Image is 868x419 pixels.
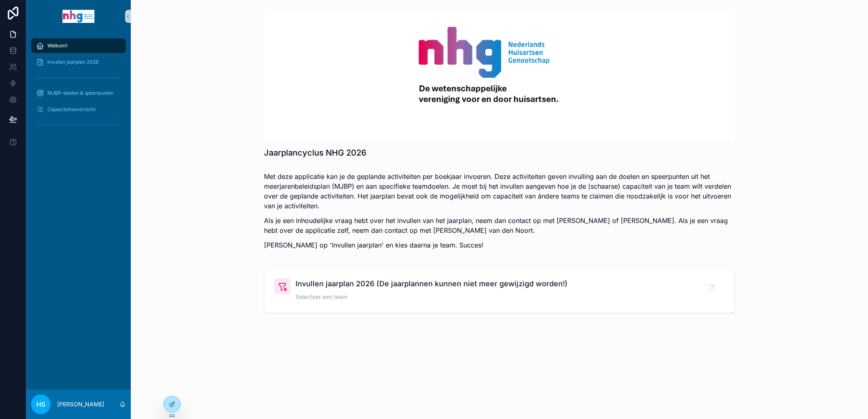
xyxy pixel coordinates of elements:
[47,90,114,96] span: MJBP-doelen & speerpunten
[295,293,568,301] span: Selecteer een team
[295,278,568,290] span: Invullen jaarplan 2026 (De jaarplannen kunnen niet meer gewijzigd worden!)
[31,55,126,69] a: Invullen jaarplan 2026
[264,172,735,211] p: Met deze applicatie kan je de geplande activiteiten per boekjaar invoeren. Deze activiteiten geve...
[47,42,67,49] span: Welkom!
[264,147,367,158] h1: Jaarplancyclus NHG 2026
[47,106,96,113] span: Capaciteitsoverzicht
[31,86,126,100] a: MJBP-doelen & speerpunten
[57,400,104,408] p: [PERSON_NAME]
[47,59,98,65] span: Invullen jaarplan 2026
[63,10,94,23] img: App logo
[264,268,734,312] a: Invullen jaarplan 2026 (De jaarplannen kunnen niet meer gewijzigd worden!)Selecteer een team
[264,216,735,235] p: Als je een inhoudelijke vraag hebt over het invullen van het jaarplan, neem dan contact op met [P...
[36,399,45,409] span: HS
[31,38,126,53] a: Welkom!
[26,33,131,142] div: scrollable content
[264,240,735,250] p: [PERSON_NAME] op 'Invullen jaarplan' en kies daarna je team. Succes!
[31,102,126,117] a: Capaciteitsoverzicht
